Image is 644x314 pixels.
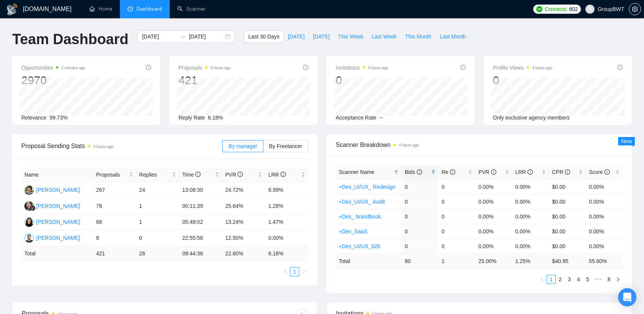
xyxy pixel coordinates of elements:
[222,246,265,261] td: 22.80 %
[339,199,385,205] a: +Des_UI/UX_ Audit
[177,6,206,12] a: searchScanner
[614,275,623,284] button: right
[339,243,380,249] a: +Des_UI/UX_b2b
[179,230,222,246] td: 22:55:58
[417,169,422,175] span: info-circle
[179,115,205,121] span: Reply Rate
[442,169,455,175] span: Re
[179,198,222,214] td: 00:11:39
[540,277,544,282] span: left
[574,275,583,284] a: 4
[475,253,512,268] td: 25.00 %
[604,169,610,175] span: info-circle
[549,224,586,239] td: $0.00
[339,169,374,175] span: Scanner Name
[96,171,128,179] span: Proposals
[565,275,574,284] a: 3
[180,33,186,40] span: to
[586,253,623,268] td: 55.60 %
[589,169,609,175] span: Score
[583,275,592,284] a: 5
[93,230,136,246] td: 8
[268,172,286,178] span: LRR
[549,209,586,224] td: $0.00
[617,65,623,70] span: info-circle
[537,275,547,284] button: left
[586,194,623,209] td: 0.00%
[475,194,512,209] td: 0.00%
[537,275,547,284] li: Previous Page
[21,63,85,72] span: Opportunities
[586,179,623,194] td: 0.00%
[394,170,399,174] span: filter
[435,30,470,43] button: Last Month
[21,115,46,121] span: Relevance
[136,198,179,214] td: 1
[24,186,80,193] a: AS[PERSON_NAME]
[179,246,222,261] td: 09:44:36
[549,179,586,194] td: $0.00
[334,30,367,43] button: This Week
[587,6,593,12] span: user
[536,6,542,12] img: upwork-logo.png
[552,169,570,175] span: CPR
[586,209,623,224] td: 0.00%
[338,32,363,41] span: This Week
[556,275,565,284] li: 2
[269,143,302,149] span: By Freelancer
[565,169,570,175] span: info-circle
[460,65,465,70] span: info-circle
[512,253,549,268] td: 1.25 %
[21,73,85,88] div: 2970
[24,233,34,243] img: OB
[438,224,475,239] td: 0
[24,201,34,211] img: SN
[339,214,381,220] a: +Des_ brandbook
[586,224,623,239] td: 0.00%
[532,66,552,70] time: 4 hours ago
[179,214,222,230] td: 05:48:02
[379,115,383,121] span: --
[265,182,308,198] td: 8.99%
[629,6,641,12] span: setting
[182,172,201,178] span: Time
[136,182,179,198] td: 24
[265,246,308,261] td: 6.18 %
[402,239,438,253] td: 0
[592,275,604,284] span: •••
[438,239,475,253] td: 0
[405,169,422,175] span: Bids
[618,288,636,306] div: Open Intercom Messenger
[528,169,533,175] span: info-circle
[586,239,623,253] td: 0.00%
[93,198,136,214] td: 78
[336,73,388,88] div: 0
[210,66,231,70] time: 4 hours ago
[367,30,401,43] button: Last Week
[621,138,632,144] span: New
[549,253,586,268] td: $ 40.95
[93,246,136,261] td: 421
[228,143,257,149] span: By manager
[440,32,466,41] span: Last Month
[629,3,641,15] button: setting
[93,167,136,182] th: Proposals
[290,268,299,276] a: 1
[313,32,330,41] span: [DATE]
[478,169,496,175] span: PVR
[281,267,290,276] li: Previous Page
[547,275,555,284] a: 1
[139,171,171,179] span: Replies
[616,277,620,282] span: right
[244,30,284,43] button: Last 30 Days
[128,6,133,11] span: dashboard
[592,275,604,284] li: Next 5 Pages
[36,234,80,242] div: [PERSON_NAME]
[24,218,80,225] a: SK[PERSON_NAME]
[512,179,549,194] td: 0.00%
[222,230,265,246] td: 12.50%
[493,73,552,88] div: 0
[93,182,136,198] td: 267
[179,73,231,88] div: 421
[36,218,80,226] div: [PERSON_NAME]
